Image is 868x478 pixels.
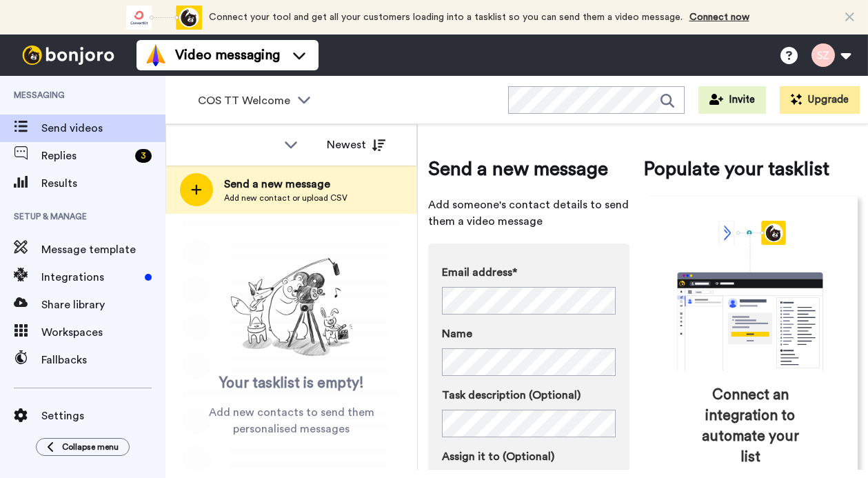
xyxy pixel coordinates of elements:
[442,264,616,281] label: Email address*
[428,197,629,230] span: Add someone's contact details to send them a video message
[41,175,165,192] span: Results
[145,44,167,66] img: vm-color.svg
[702,385,800,468] span: Connect an integration to automate your list
[643,155,858,183] span: Populate your tasklist
[41,120,165,137] span: Send videos
[698,86,766,114] button: Invite
[186,404,396,437] span: Add new contacts to send them personalised messages
[442,448,616,465] label: Assign it to (Optional)
[41,352,165,368] span: Fallbacks
[175,46,280,65] span: Video messaging
[135,149,152,163] div: 3
[41,148,130,164] span: Replies
[428,155,629,183] span: Send a new message
[41,297,165,313] span: Share library
[209,12,683,22] span: Connect your tool and get all your customers loading into a tasklist so you can send them a video...
[780,86,860,114] button: Upgrade
[126,6,202,30] div: animation
[647,221,854,371] div: animation
[41,241,165,258] span: Message template
[62,441,119,452] span: Collapse menu
[17,46,120,65] img: bj-logo-header-white.svg
[224,192,347,203] span: Add new contact or upload CSV
[316,131,396,159] button: Newest
[223,252,361,363] img: ready-set-action.png
[41,269,139,286] span: Integrations
[219,373,364,394] span: Your tasklist is empty!
[36,438,130,456] button: Collapse menu
[41,408,165,424] span: Settings
[41,324,165,341] span: Workspaces
[198,92,290,109] span: COS TT Welcome
[442,326,472,342] span: Name
[689,12,749,22] a: Connect now
[224,176,347,192] span: Send a new message
[442,387,616,404] label: Task description (Optional)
